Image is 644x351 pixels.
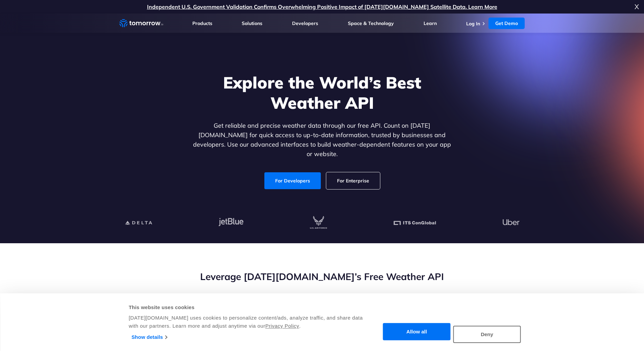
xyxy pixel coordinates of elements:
[265,323,299,329] a: Privacy Policy
[348,20,394,26] a: Space & Technology
[129,314,364,330] div: [DATE][DOMAIN_NAME] uses cookies to personalize content/ads, analyze traffic, and share data with...
[132,332,167,342] a: Show details
[192,72,453,113] h1: Explore the World’s Best Weather API
[119,18,163,28] a: Home link
[147,3,497,10] a: Independent U.S. Government Validation Confirms Overwhelming Positive Impact of [DATE][DOMAIN_NAM...
[292,20,318,26] a: Developers
[242,20,262,26] a: Solutions
[119,270,525,283] h2: Leverage [DATE][DOMAIN_NAME]’s Free Weather API
[192,121,453,159] p: Get reliable and precise weather data through our free API. Count on [DATE][DOMAIN_NAME] for quic...
[488,18,525,29] a: Get Demo
[326,172,380,189] a: For Enterprise
[466,21,480,27] a: Log In
[453,326,521,343] button: Deny
[383,323,451,341] button: Allow all
[192,20,212,26] a: Products
[264,172,321,189] a: For Developers
[424,20,437,26] a: Learn
[129,303,364,311] div: This website uses cookies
